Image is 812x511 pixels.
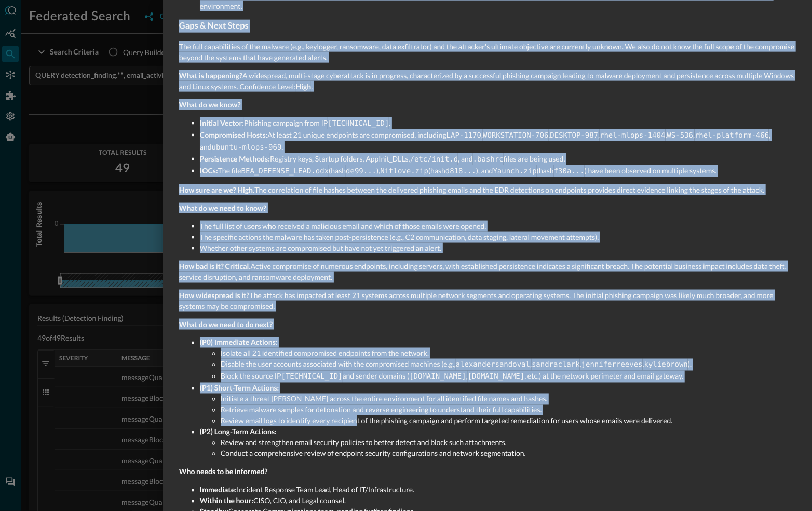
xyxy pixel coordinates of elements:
li: The specific actions the malware has taken post-persistence (e.g., C2 communication, data staging... [200,232,795,243]
code: alexandersandoval [456,361,530,369]
code: jenniferreeves [581,361,643,369]
li: Disable the user accounts associated with the compromised machines (e.g., , , , ). [221,359,795,371]
li: The file (hash ), (hash ), and (hash ) have been observed on multiple systems. [200,165,795,177]
code: de99... [346,167,376,176]
li: Review email logs to identify every recipient of the phishing campaign and perform targeted remed... [221,415,795,426]
li: Block the source IP and sender domains ( , , etc.) at the network perimeter and email gateway. [221,371,795,383]
strong: How bad is it? [179,262,224,271]
code: rhel-platform-466 [695,131,769,140]
code: [DOMAIN_NAME] [468,373,525,381]
li: Initiate a threat [PERSON_NAME] across the entire environment for all identified file names and h... [221,394,795,405]
p: A widespread, multi-stage cyberattack is in progress, characterized by a successful phishing camp... [179,70,795,92]
li: Isolate all 21 identified compromised endpoints from the network. [221,348,795,359]
strong: Within the hour: [200,496,253,505]
strong: Who needs to be informed? [179,467,268,476]
strong: (P1) Short-Term Actions: [200,384,279,393]
li: The full list of users who received a malicious email and which of those emails were opened. [200,221,795,232]
code: DESKTOP-987 [550,131,599,140]
strong: What is happening? [179,71,242,80]
code: rhel-mlops-1404 [600,131,665,140]
strong: Gaps & Next Steps [179,21,249,31]
strong: Critical. [225,262,251,271]
li: Whether other systems are compromised but have not yet triggered an alert. [200,243,795,253]
strong: Immediate: [200,486,237,494]
strong: (P0) Immediate Actions: [200,338,278,347]
code: /etc/init.d [410,155,458,164]
li: Incident Response Team Lead, Head of IT/Infrastructure. [200,485,795,495]
code: [TECHNICAL_ID] [281,373,343,381]
strong: (P2) Long-Term Actions: [200,427,277,436]
li: Phishing campaign from IP . [200,117,795,129]
p: The attack has impacted at least 21 systems across multiple network segments and operating system... [179,290,795,312]
code: WS-536 [667,131,694,140]
strong: High [296,82,312,91]
p: The correlation of file hashes between the delivered phishing emails and the EDR detections on en... [179,184,795,195]
code: WORKSTATION-706 [483,131,548,140]
code: [TECHNICAL_ID] [328,119,389,128]
strong: IOCs: [200,166,218,175]
strong: What do we need to do next? [179,320,273,329]
strong: How widespread is it? [179,291,250,300]
code: .bashrc [473,155,504,164]
p: The full capabilities of the malware (e.g., keylogger, ransomware, data exfiltrator) and the atta... [179,41,795,63]
p: Active compromise of numerous endpoints, including servers, with established persistence indicate... [179,261,795,283]
code: sandraclark [532,361,580,369]
code: f30a... [554,167,585,176]
li: Registry keys, Startup folders, AppInit_DLLs, , and files are being used. [200,153,795,165]
code: d818... [445,167,476,176]
code: Yaunch.zip [493,167,537,176]
li: At least 21 unique endpoints are compromised, including , , , , , , and . [200,129,795,153]
code: BEA_DEFENSE_LEAD.odx [241,167,329,176]
li: CISO, CIO, and Legal counsel. [200,495,795,506]
li: Conduct a comprehensive review of endpoint security configurations and network segmentation. [221,448,795,459]
strong: High. [238,185,255,194]
li: Review and strengthen email security policies to better detect and block such attachments. [221,437,795,448]
strong: What do we know? [179,100,241,109]
strong: Compromised Hosts: [200,130,268,139]
strong: What do we need to know? [179,204,266,212]
code: kyliebrown [644,361,688,369]
code: Nitlove.zip [380,167,428,176]
strong: Persistence Methods: [200,154,270,163]
code: LAP-1170 [446,131,481,140]
code: [DOMAIN_NAME] [409,373,466,381]
code: ubuntu-mlops-969 [212,143,282,152]
li: Retrieve malware samples for detonation and reverse engineering to understand their full capabili... [221,405,795,415]
strong: How sure are we? [179,185,236,194]
strong: Initial Vector: [200,118,244,127]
